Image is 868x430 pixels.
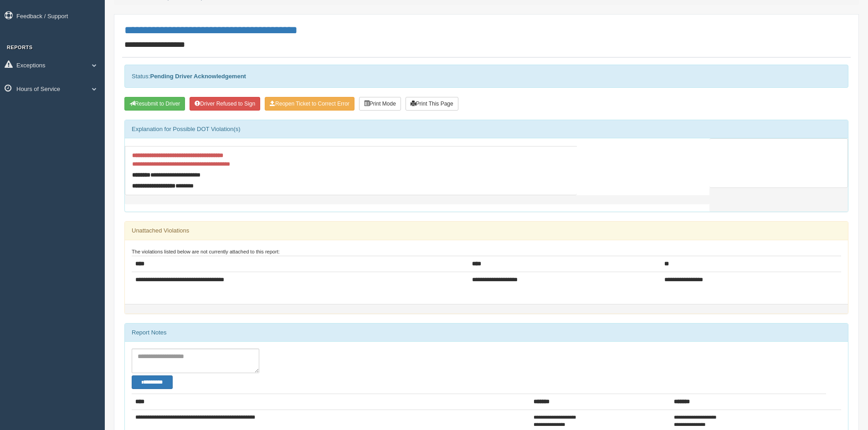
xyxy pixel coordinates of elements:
[125,324,848,342] div: Report Notes
[125,120,848,138] div: Explanation for Possible DOT Violation(s)
[124,65,848,88] div: Status:
[124,97,185,111] button: Resubmit To Driver
[125,222,848,240] div: Unattached Violations
[132,375,173,389] button: Change Filter Options
[190,97,260,111] button: Driver Refused to Sign
[265,97,354,111] button: Reopen Ticket
[150,73,246,80] strong: Pending Driver Acknowledgement
[406,97,458,111] button: Print This Page
[359,97,401,111] button: Print Mode
[132,249,280,254] small: The violations listed below are not currently attached to this report:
